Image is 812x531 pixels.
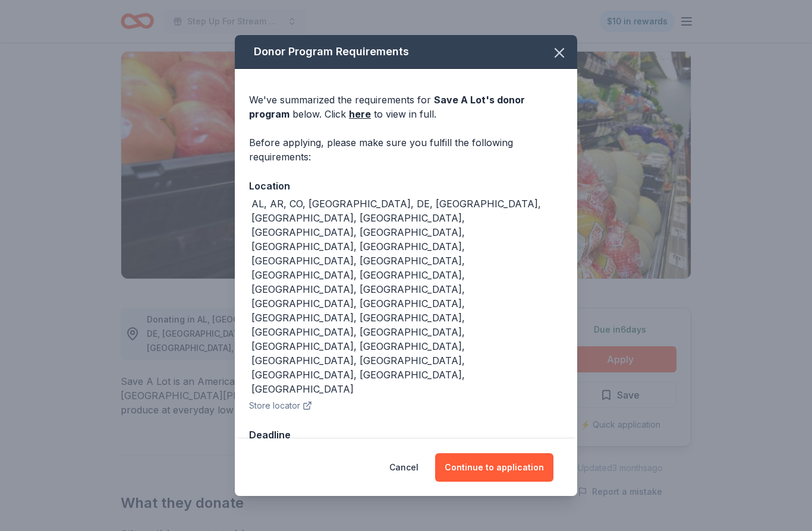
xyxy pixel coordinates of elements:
div: Before applying, please make sure you fulfill the following requirements: [249,135,563,164]
button: Store locator [249,399,312,413]
div: Location [249,178,563,194]
div: AL, AR, CO, [GEOGRAPHIC_DATA], DE, [GEOGRAPHIC_DATA], [GEOGRAPHIC_DATA], [GEOGRAPHIC_DATA], [GEOG... [251,197,563,396]
div: Donor Program Requirements [235,35,577,69]
button: Cancel [389,453,418,482]
div: We've summarized the requirements for below. Click to view in full. [249,93,563,121]
div: Deadline [249,427,563,442]
a: here [349,107,371,121]
button: Continue to application [435,453,553,482]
